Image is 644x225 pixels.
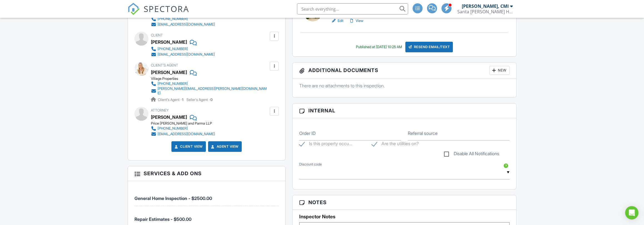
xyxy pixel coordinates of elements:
[128,8,189,19] a: SPECTORA
[299,83,510,89] p: There are no attachments to this inspection.
[151,68,187,76] a: [PERSON_NAME]
[299,214,510,219] h5: Inspector Notes
[128,166,285,181] h3: Services & Add ons
[151,108,169,112] span: Attorney
[134,196,212,201] span: General Home Inspection - $2500.00
[151,131,215,137] a: [EMAIL_ADDRESS][DOMAIN_NAME]
[151,121,219,126] div: Price [PERSON_NAME] and Parma LLP
[158,81,188,86] div: [PHONE_NUMBER]
[299,162,322,167] label: Discount code
[151,76,273,81] div: Village Properties
[151,22,215,27] a: [EMAIL_ADDRESS][DOMAIN_NAME]
[331,18,343,24] a: Edit
[151,46,215,52] a: [PHONE_NUMBER]
[489,66,510,75] div: New
[372,141,419,148] label: Are the utilities on?
[151,38,187,46] div: [PERSON_NAME]
[151,52,215,57] a: [EMAIL_ADDRESS][DOMAIN_NAME]
[444,151,499,158] label: Disable All Notifications
[299,130,316,136] label: Order ID
[151,33,163,37] span: Client
[349,18,363,24] a: View
[462,3,509,9] div: [PERSON_NAME], CMI
[299,141,352,148] label: Is this property occupied?
[210,144,239,149] a: Agent View
[134,185,279,206] li: Service: General Home Inspection
[293,103,516,118] h3: Internal
[356,45,402,49] div: Published at [DATE] 10:25 AM
[457,9,513,14] div: Santa Barbara Home Inspector
[625,206,638,219] div: Open Intercom Messenger
[151,113,187,121] div: [PERSON_NAME]
[158,132,215,136] div: [EMAIL_ADDRESS][DOMAIN_NAME]
[151,63,178,67] span: Client's Agent
[210,98,213,102] strong: 0
[293,63,516,78] h3: Additional Documents
[151,81,268,86] a: [PHONE_NUMBER]
[158,126,188,131] div: [PHONE_NUMBER]
[408,130,438,136] label: Referral source
[158,22,215,27] div: [EMAIL_ADDRESS][DOMAIN_NAME]
[151,126,215,131] a: [PHONE_NUMBER]
[293,195,516,210] h3: Notes
[151,86,268,95] a: [PERSON_NAME][EMAIL_ADDRESS][PERSON_NAME][DOMAIN_NAME]
[158,47,188,51] div: [PHONE_NUMBER]
[186,98,213,102] span: Seller's Agent -
[158,52,215,57] div: [EMAIL_ADDRESS][DOMAIN_NAME]
[134,216,191,222] span: Repair Estimates - $500.00
[144,3,189,14] span: SPECTORA
[158,86,268,95] div: [PERSON_NAME][EMAIL_ADDRESS][PERSON_NAME][DOMAIN_NAME]
[182,98,183,102] strong: 1
[297,3,408,14] input: Search everything...
[405,42,453,52] div: Resend Email/Text
[173,144,203,149] a: Client View
[128,3,140,15] img: The Best Home Inspection Software - Spectora
[158,98,184,102] span: Client's Agent -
